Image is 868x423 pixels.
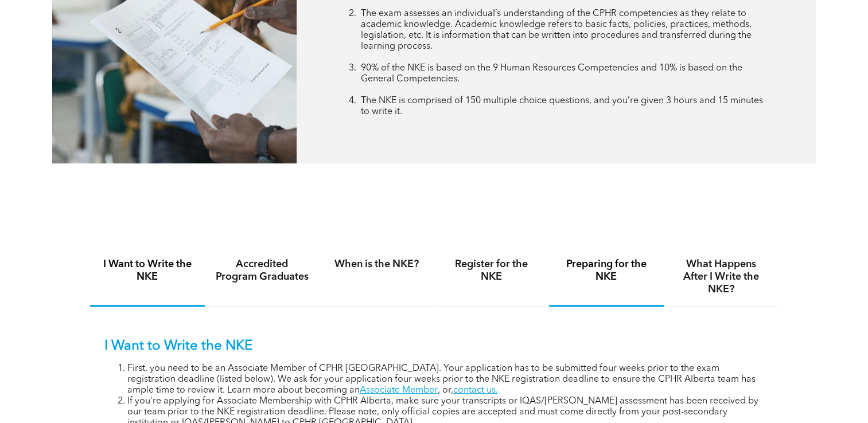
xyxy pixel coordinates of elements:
span: The NKE is comprised of 150 multiple choice questions, and you’re given 3 hours and 15 minutes to... [361,96,763,116]
h4: Preparing for the NKE [559,258,653,283]
h4: Register for the NKE [445,258,539,283]
a: contact us. [453,386,498,395]
a: Associate Member [360,386,438,395]
p: I Want to Write the NKE [104,338,764,355]
span: The exam assesses an individual’s understanding of the CPHR competencies as they relate to academ... [361,9,752,51]
h4: When is the NKE? [330,258,424,271]
li: First, you need to be an Associate Member of CPHR [GEOGRAPHIC_DATA]. Your application has to be s... [127,363,764,396]
span: 90% of the NKE is based on the 9 Human Resources Competencies and 10% is based on the General Com... [361,64,742,84]
h4: I Want to Write the NKE [100,258,194,283]
h4: What Happens After I Write the NKE? [674,258,768,296]
h4: Accredited Program Graduates [215,258,309,283]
